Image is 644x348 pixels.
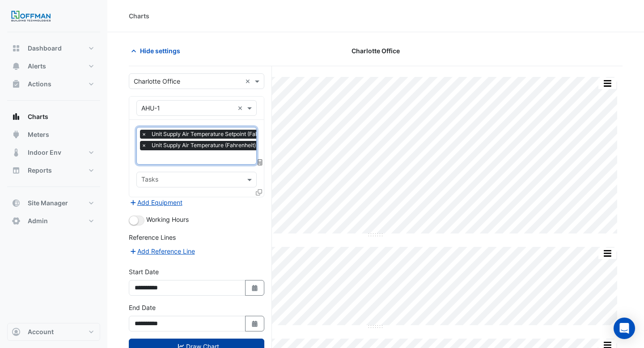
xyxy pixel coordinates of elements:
[28,148,61,157] span: Indoor Env
[129,43,186,59] button: Hide settings
[129,233,176,242] label: Reference Lines
[7,75,100,93] button: Actions
[7,144,100,161] button: Indoor Env
[7,126,100,144] button: Meters
[245,76,253,86] span: Clear
[7,323,100,341] button: Account
[7,57,100,75] button: Alerts
[12,216,21,225] app-icon: Admin
[352,46,400,55] span: Charlotte Office
[28,327,54,336] span: Account
[12,166,21,175] app-icon: Reports
[256,188,262,196] span: Clone Favourites and Tasks from this Equipment to other Equipment
[129,246,195,256] button: Add Reference Line
[28,80,51,89] span: Actions
[149,141,319,150] span: Unit Supply Air Temperature (Fahrenheit) - Plantroom, Plantroom
[28,44,62,53] span: Dashboard
[12,112,21,121] app-icon: Charts
[140,130,148,139] span: ×
[256,158,264,166] span: Choose Function
[28,62,46,71] span: Alerts
[7,108,100,126] button: Charts
[598,78,616,89] button: More Options
[28,130,49,139] span: Meters
[149,130,341,139] span: Unit Supply Air Temperature Setpoint (Fahrenheit) - Plantroom, Plantroom
[614,318,635,339] div: Open Intercom Messenger
[12,130,21,139] app-icon: Meters
[237,103,245,113] span: Clear
[251,284,259,292] fa-icon: Select Date
[140,46,180,55] span: Hide settings
[129,11,149,21] div: Charts
[28,216,48,225] span: Admin
[12,62,21,71] app-icon: Alerts
[140,174,158,186] div: Tasks
[28,166,52,175] span: Reports
[146,216,189,223] span: Working Hours
[12,44,21,53] app-icon: Dashboard
[598,248,616,259] button: More Options
[7,194,100,212] button: Site Manager
[28,199,68,208] span: Site Manager
[129,303,156,312] label: End Date
[129,197,183,208] button: Add Equipment
[7,161,100,179] button: Reports
[251,320,259,327] fa-icon: Select Date
[11,7,51,25] img: Company Logo
[140,141,148,150] span: ×
[7,39,100,57] button: Dashboard
[12,148,21,157] app-icon: Indoor Env
[12,80,21,89] app-icon: Actions
[12,199,21,208] app-icon: Site Manager
[28,112,48,121] span: Charts
[7,212,100,230] button: Admin
[129,267,159,276] label: Start Date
